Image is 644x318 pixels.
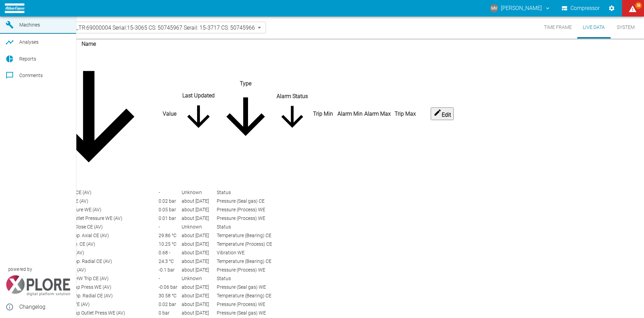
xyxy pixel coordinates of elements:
span: Changelog [19,303,71,311]
th: Value [158,40,181,188]
td: Temperature (Bearing) CE [216,232,275,240]
th: Trip Max [392,40,418,188]
th: Name [20,40,158,188]
td: PI3419 | Leak Gas Press.CE (AV) [20,197,158,205]
div: 0.0189308170229197 bar [159,301,180,308]
td: Temperature (Process) CE [216,240,275,248]
td: Temperature (Bearing) CE [216,292,275,300]
td: PI341 | Booster Inlet Pressure WE (AV) [20,206,158,214]
img: logo [5,3,24,13]
td: Pressure (Process) WE [216,300,275,308]
div: -0.0956068336963654 bar [159,266,180,274]
span: sort-time [182,128,215,135]
div: - [159,275,180,282]
td: Pressure (Process) WE [216,206,275,214]
button: Compressor [560,2,601,14]
div: 7/9/2025, 4:17:13 PM [182,292,215,299]
div: 7/9/2025, 4:17:13 PM [182,198,215,205]
div: 7/9/2025, 4:17:13 PM [182,258,215,265]
button: mirkovollrath@gmail.com [489,2,552,14]
td: Pressure (Seal gas) WE [216,309,275,317]
span: sort-status [276,128,309,135]
div: 0.680457949638367 - [159,249,180,256]
div: MV [490,4,498,12]
div: 10.2490367889404 °C [159,241,180,248]
div: 0.00343336910009384 bar [159,309,180,317]
td: TI3416 | Outer Bearing Temp. Radial CE (AV) [20,292,158,300]
div: 24.30419921875 °C [159,258,180,265]
td: PDI3447 | Diff. Seal Gas Gap Press.WE (AV) [20,283,158,291]
div: 0.00786863174289465 bar [159,215,180,222]
button: Live Data [577,17,610,39]
span: Reports [19,56,36,62]
th: Alarm Max [364,40,391,188]
th: Last Updated [181,40,216,188]
td: Pressure (Process) WE [216,266,275,274]
div: 7/9/2025, 4:17:13 PM [182,301,215,308]
td: Unknown [181,189,216,197]
span: Comments [19,73,43,78]
td: Temperature (Bearing) CE [216,257,275,265]
td: Pressure (Seal gas) CE [216,197,275,205]
span: powered by [8,266,32,273]
span: Machines [19,22,40,28]
th: Trip Min [310,40,336,188]
td: Vibration WE [216,249,275,257]
div: 7/9/2025, 4:17:13 PM [182,215,215,222]
td: PDI3444 | Diff. Seal Gas Gap Outlet Press.WE (AV) [20,309,158,317]
td: Pressure (Seal gas) WE [216,283,275,291]
td: PI3424 | Booster Cooler Outlet Pressure WE (AV) [20,214,158,222]
td: Unknown [181,275,216,283]
button: Settings [605,2,618,14]
div: - [159,189,180,196]
span: 24000867 Izmit II_TR:69000004 Serial:15-3065 CS: 50745967 Serail: 15-3717 CS: 50745966 [34,24,255,32]
td: PDI343 | Diff. Pressure WE (AV) [20,266,158,274]
div: 7/9/2025, 4:17:13 PM [182,284,215,291]
td: VXI3441 | X-Vibration WE (AV) [20,249,158,257]
td: TI3411 | Turbine Inlet Temp. CE (AV) [20,240,158,248]
td: SLHH3411-4 | Speed Max HW Trip CE (AV) [20,275,158,283]
th: Type [216,40,275,188]
div: 0.0542892478406429 bar [159,206,180,213]
span: sort-type [217,140,275,147]
a: 24000867 Izmit II_TR:69000004 Serial:15-3065 CS: 50745967 Serail: 15-3717 CS: 50745966 [25,23,255,32]
td: Unknown [181,223,216,231]
td: Pressure (Process) WE [216,214,275,222]
div: 0.024891372770071 bar [159,198,180,205]
div: 30.584716796875 °C [159,292,180,299]
td: Status [216,275,275,283]
td: Status [216,189,275,197]
div: 7/9/2025, 4:17:13 PM [182,241,215,248]
div: 29.8637390136719 °C [159,232,180,239]
div: 7/9/2025, 4:17:13 PM [182,266,215,274]
th: Alarm Min [337,40,363,188]
span: 58 [635,2,642,9]
button: System [610,17,641,39]
div: 7/9/2025, 4:17:13 PM [182,206,215,213]
td: ZLH3411 | Shut Off Valve Close CE (AV) [20,223,158,231]
td: OS3411-1 | Shut Off Valve CE (AV) [20,189,158,197]
img: Xplore Logo [6,275,71,296]
td: Status [216,223,275,231]
button: edit-alarms [431,107,454,120]
td: TI3425 | Inner Bearing Temp. Axial CE (AV) [20,232,158,240]
div: -0.0581750124692917 bar [159,284,180,291]
div: 7/9/2025, 4:17:13 PM [182,309,215,317]
th: Alarm Status [276,40,309,188]
td: PI3449 | Leak Gas Press.WE (AV) [20,300,158,308]
div: 7/9/2025, 4:17:13 PM [182,249,215,256]
div: - [159,223,180,231]
span: Analyses [19,39,39,45]
span: sort-name [20,180,157,187]
td: TI3415 | Inner Bearing Temp. Radial CE (AV) [20,257,158,265]
div: 7/9/2025, 4:17:13 PM [182,232,215,239]
button: Time Frame [538,17,577,39]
